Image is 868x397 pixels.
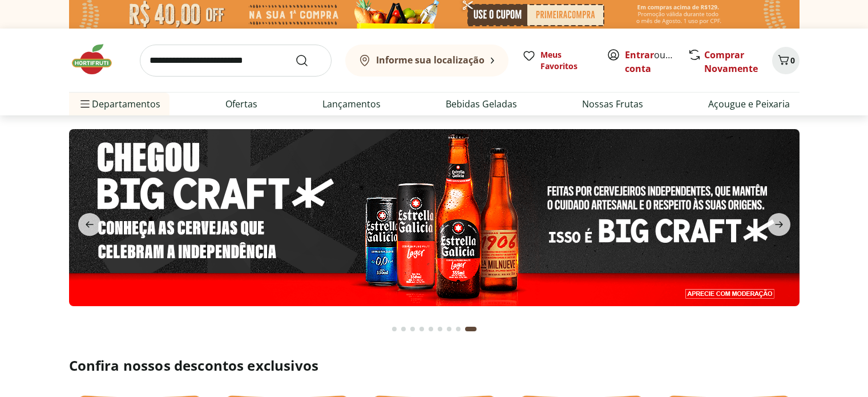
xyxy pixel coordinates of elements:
a: Ofertas [225,97,257,111]
a: Comprar Novamente [704,49,758,75]
button: Menu [78,90,92,118]
button: Go to page 3 from fs-carousel [408,315,417,343]
button: next [758,213,800,236]
button: Go to page 7 from fs-carousel [445,315,454,343]
span: Departamentos [78,90,160,118]
button: Go to page 1 from fs-carousel [390,315,399,343]
button: Submit Search [295,54,322,67]
a: Lançamentos [322,97,381,111]
a: Bebidas Geladas [446,97,517,111]
span: 0 [790,55,795,66]
button: previous [69,213,110,236]
a: Entrar [625,49,654,61]
button: Go to page 2 from fs-carousel [399,315,408,343]
button: Go to page 6 from fs-carousel [435,315,445,343]
span: ou [625,48,676,75]
button: Go to page 8 from fs-carousel [454,315,463,343]
button: Informe sua localização [345,45,508,77]
img: Hortifruti [69,42,126,77]
span: Meus Favoritos [540,49,593,72]
b: Informe sua localização [376,54,485,66]
button: Go to page 4 from fs-carousel [417,315,426,343]
img: stella [68,129,799,306]
a: Meus Favoritos [522,49,593,72]
button: Current page from fs-carousel [463,315,479,343]
a: Açougue e Peixaria [708,97,790,111]
button: Go to page 5 from fs-carousel [426,315,435,343]
a: Nossas Frutas [582,97,643,111]
h2: Confira nossos descontos exclusivos [69,356,800,375]
a: Criar conta [625,49,688,75]
button: Carrinho [772,47,800,74]
input: search [140,45,332,77]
